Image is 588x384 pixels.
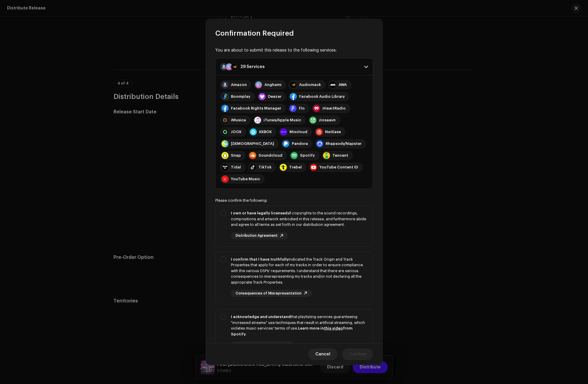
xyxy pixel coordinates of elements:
div: Trebel [289,165,302,170]
p-accordion-header: 29 Services [215,58,373,75]
div: Facebook Rights Manager [231,106,281,111]
span: Confirmation Required [215,29,294,38]
div: iMusica [231,118,246,123]
button: Confirm [342,348,373,360]
div: KKBOX [259,130,272,134]
div: Tencent [332,153,348,158]
div: JOOX [231,130,241,134]
span: What is Artificial Streaming [236,343,284,347]
strong: I acknowledge and understand [231,315,291,319]
span: Cancel [315,348,330,360]
div: [DEMOGRAPHIC_DATA] [231,141,274,146]
div: NetEase [325,130,341,134]
div: that playlisting services guaranteeing "increased streams" use techniques that result in artifici... [231,314,368,337]
div: Please confirm the following: [215,198,373,203]
div: Jiosaavn [319,118,336,123]
div: all copyrights to the sound recordings, compositions and artwork embodied in this release, and fu... [231,210,368,228]
div: Snap [231,153,241,158]
p-togglebutton: I confirm that I have truthfullyindicated the Track Origin and Track Properties that apply for ea... [215,251,373,304]
div: You are about to submit this release to the following services: [215,47,373,54]
div: Facebook Audio Library [299,94,345,99]
p-accordion-content: 29 Services [215,75,373,189]
div: indicated the Track Origin and Track Properties that apply for each of my tracks in order to ensu... [231,256,368,285]
div: Audiomack [299,82,321,87]
span: Consequences of Misrepresentation [236,292,302,295]
div: Pandora [292,141,308,146]
div: Deezer [268,94,281,99]
a: this video [324,326,343,330]
div: Anghami [264,82,281,87]
div: TikTok [259,165,271,170]
div: Mixcloud [289,130,307,134]
div: Soundcloud [259,153,282,158]
div: iTunes/Apple Music [264,118,301,123]
div: YouTube Content ID [319,165,358,170]
span: Confirm [349,348,366,360]
div: iHeartRadio [322,106,346,111]
button: Cancel [308,348,337,360]
strong: Learn more in from Spotify. [231,326,352,336]
strong: I own or have legally licensed [231,211,287,215]
div: Amazon [231,82,247,87]
div: Spotify [300,153,315,158]
div: Rhapsody/Napster [326,141,362,146]
div: AWA [339,82,347,87]
div: YouTube Music [231,177,260,181]
div: Tidal [231,165,241,170]
p-togglebutton: I acknowledge and understandthat playlisting services guaranteeing "increased streams" use techni... [215,309,373,365]
div: Flo [299,106,305,111]
p-togglebutton: I own or have legally licensedall copyrights to the sound recordings, compositions and artwork em... [215,205,373,247]
div: 29 Services [240,64,265,69]
strong: I confirm that I have truthfully [231,257,289,261]
div: Boomplay [231,94,250,99]
span: Distribution Agreement [236,234,278,238]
